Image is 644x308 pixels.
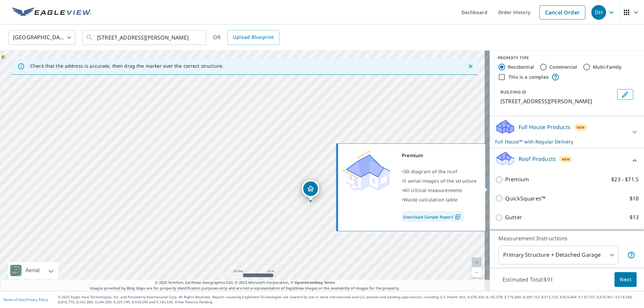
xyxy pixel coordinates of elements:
[8,262,58,279] div: Aerial
[472,257,482,267] a: Current Level 20, Zoom In Disabled
[505,213,522,222] p: Gutter
[500,89,526,95] p: BUILDING ID
[227,30,279,45] a: Upload Blueprint
[12,7,91,17] img: EV Logo
[617,89,633,100] button: Edit building 1
[30,63,223,69] p: Check that the address is accurate, then drag the marker over the correct structure.
[508,64,534,70] label: Residential
[508,74,549,80] label: This is a complex
[155,280,335,286] span: © 2025 TomTom, Earthstar Geographics SIO, © 2025 Microsoft Corporation, ©
[591,5,606,20] div: DH
[614,272,637,287] button: Next
[404,187,462,193] span: All critical measurements
[23,262,42,279] div: Aerial
[402,167,477,176] div: •
[3,298,48,302] p: |
[26,297,48,302] a: Privacy Policy
[500,97,614,105] p: [STREET_ADDRESS][PERSON_NAME]
[627,251,635,259] span: Your report will include the primary structure and a detached garage if one exists.
[549,64,577,70] label: Commercial
[3,297,24,302] a: Terms of Use
[498,246,619,264] div: Primary Structure + Detached Garage
[577,125,585,130] span: New
[402,151,477,160] div: Premium
[402,211,464,222] a: Download Sample Report
[495,138,627,145] p: Full House™ with Regular Delivery
[620,275,631,284] span: Next
[8,28,75,47] div: [GEOGRAPHIC_DATA]
[404,168,457,175] span: 3D diagram of the roof
[498,55,636,61] div: PROPERTY TYPE
[402,186,477,195] div: •
[519,123,571,131] p: Full House Products
[505,194,545,203] p: QuickSquares™
[453,214,462,220] img: Pdf Icon
[466,62,475,71] button: Close
[302,180,319,201] div: Dropped pin, building 1, Residential property, 51 SPRINGGARDEN CRES HAMILTON ON L8J2S5
[402,195,477,204] div: •
[97,28,193,47] input: Search by address or latitude-longitude
[472,267,482,278] a: Current Level 20, Zoom Out
[593,64,622,70] label: Multi-Family
[233,33,274,42] span: Upload Blueprint
[562,157,570,162] span: New
[498,234,635,242] p: Measurement Instructions
[404,196,458,203] span: Waste calculation table
[539,5,585,19] a: Cancel Order
[497,272,558,287] p: Estimated Total: $91
[495,119,639,145] div: Full House ProductsNewFull House™ with Regular Delivery
[324,280,335,285] a: Terms
[58,295,641,305] p: © 2025 Eagle View Technologies, Inc. and Pictometry International Corp. All Rights Reserved. Repo...
[294,280,323,285] a: OpenStreetMap
[630,213,639,222] p: $13
[611,175,639,184] p: $23 - $71.5
[404,178,477,184] span: 5 aerial images of the structure
[495,151,639,170] div: Roof ProductsNew
[505,175,529,184] p: Premium
[343,151,390,191] img: Premium
[213,30,279,45] div: OR
[630,194,639,203] p: $18
[519,155,556,163] p: Roof Products
[402,176,477,186] div: •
